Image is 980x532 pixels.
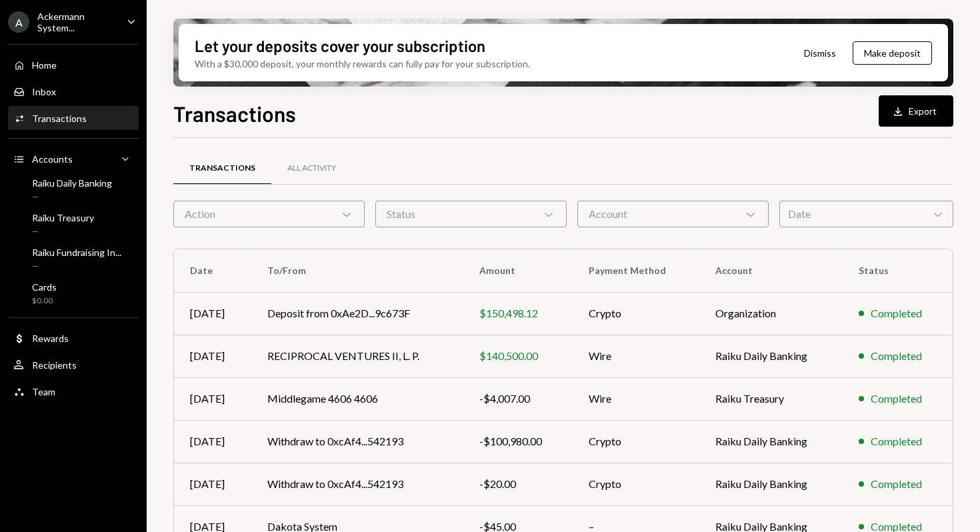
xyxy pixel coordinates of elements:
div: — [32,226,94,237]
div: $140,500.00 [479,348,557,364]
td: Raiku Daily Banking [699,420,843,463]
td: Crypto [573,292,699,335]
a: Raiku Daily Banking— [8,173,139,205]
div: Account [577,201,769,227]
td: Organization [699,292,843,335]
td: Withdraw to 0xcAf4...542193 [251,420,464,463]
td: Crypto [573,420,699,463]
th: Amount [463,249,573,292]
div: Transactions [32,113,87,124]
div: Team [32,386,55,397]
th: Status [843,249,953,292]
div: [DATE] [190,348,235,364]
a: Recipients [8,353,139,377]
div: -$4,007.00 [479,391,557,407]
a: Transactions [8,106,139,130]
td: Raiku Daily Banking [699,463,843,505]
div: Let your deposits cover your subscription [195,35,485,57]
button: Make deposit [853,41,932,65]
div: Status [375,201,567,227]
a: Home [8,53,139,77]
th: To/From [251,249,464,292]
div: $150,498.12 [479,305,557,321]
th: Account [699,249,843,292]
div: -$100,980.00 [479,433,557,449]
div: Accounts [32,153,73,165]
div: — [32,191,112,203]
div: Completed [871,476,922,492]
div: Rewards [32,333,69,344]
div: Home [32,59,57,71]
div: Raiku Treasury [32,212,94,223]
a: Transactions [173,151,271,185]
a: Cards$0.00 [8,277,139,309]
div: All Activity [287,163,336,174]
div: Date [779,201,953,227]
td: RECIPROCAL VENTURES II, L. P. [251,335,464,377]
div: — [32,261,121,272]
div: With a $30,000 deposit, your monthly rewards can fully pay for your subscription. [195,57,530,71]
td: Raiku Treasury [699,377,843,420]
div: Raiku Daily Banking [32,177,112,189]
div: [DATE] [190,476,235,492]
div: Inbox [32,86,56,97]
a: Team [8,379,139,403]
div: [DATE] [190,433,235,449]
button: Export [879,95,953,127]
div: $0.00 [32,295,57,307]
td: Wire [573,377,699,420]
button: Dismiss [787,37,853,69]
td: Middlegame 4606 4606 [251,377,464,420]
a: Raiku Fundraising In...— [8,243,139,275]
td: Crypto [573,463,699,505]
div: [DATE] [190,391,235,407]
a: All Activity [271,151,352,185]
h1: Transactions [173,100,296,127]
div: Ackermann System... [37,11,116,33]
div: A [8,11,29,33]
a: Accounts [8,147,139,171]
div: Action [173,201,365,227]
td: Wire [573,335,699,377]
div: Cards [32,281,57,293]
td: Raiku Daily Banking [699,335,843,377]
div: Completed [871,305,922,321]
div: Raiku Fundraising In... [32,247,121,258]
div: -$20.00 [479,476,557,492]
th: Payment Method [573,249,699,292]
div: Recipients [32,359,77,371]
div: Transactions [189,163,255,174]
a: Inbox [8,79,139,103]
div: Completed [871,391,922,407]
div: Completed [871,348,922,364]
td: Deposit from 0xAe2D...9c673F [251,292,464,335]
a: Rewards [8,326,139,350]
a: Raiku Treasury— [8,208,139,240]
th: Date [174,249,251,292]
div: [DATE] [190,305,235,321]
td: Withdraw to 0xcAf4...542193 [251,463,464,505]
div: Completed [871,433,922,449]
